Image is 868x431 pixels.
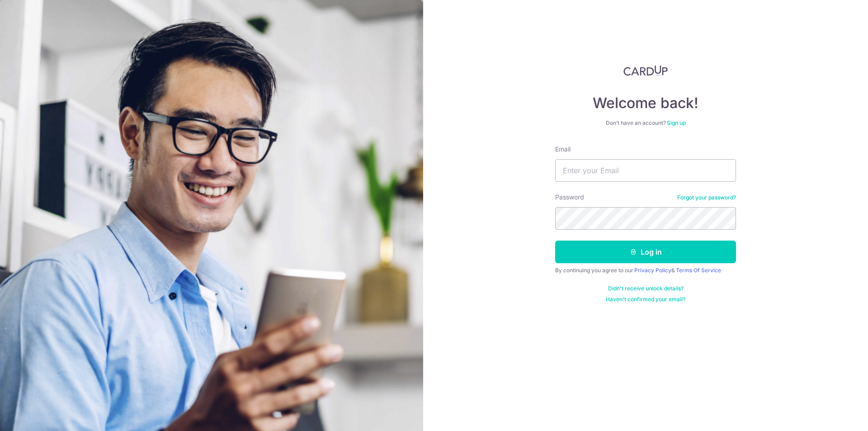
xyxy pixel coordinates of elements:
a: Sign up [667,119,686,126]
a: Forgot your password? [677,194,736,201]
div: By continuing you agree to our & [555,267,736,274]
a: Terms Of Service [676,267,721,274]
a: Privacy Policy [634,267,671,274]
img: CardUp Logo [623,65,668,76]
label: Password [555,193,584,202]
a: Haven't confirmed your email? [606,296,685,303]
div: Don’t have an account? [555,119,736,127]
h4: Welcome back! [555,94,736,112]
a: Didn't receive unlock details? [608,285,684,292]
label: Email [555,145,571,154]
button: Log in [555,241,736,263]
input: Enter your Email [555,159,736,182]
